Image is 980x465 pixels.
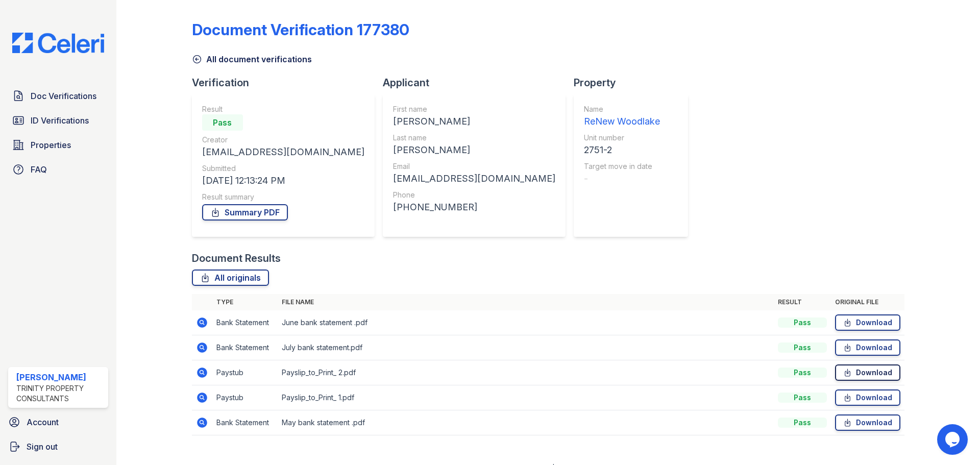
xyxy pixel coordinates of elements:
img: CE_Logo_Blue-a8612792a0a2168367f1c8372b55b34899dd931a85d93a1a3d3e32e68fde9ad4.png [4,33,112,53]
a: FAQ [8,159,108,180]
div: 2751-2 [584,143,660,157]
div: [DATE] 12:13:24 PM [202,174,364,188]
div: Pass [202,114,243,131]
div: Verification [192,76,383,90]
a: Download [835,389,900,406]
td: Bank Statement [212,335,278,360]
td: Paystub [212,385,278,410]
div: Name [584,104,660,114]
span: Doc Verifications [31,90,96,102]
div: ReNew Woodlake [584,114,660,129]
div: Pass [778,342,827,353]
th: Type [212,294,278,310]
div: Result summary [202,192,364,202]
div: First name [393,104,555,114]
div: [PERSON_NAME] [393,143,555,157]
div: [PHONE_NUMBER] [393,200,555,214]
div: Phone [393,190,555,200]
a: Download [835,339,900,356]
div: Last name [393,133,555,143]
div: - [584,172,660,186]
span: Sign out [27,440,58,453]
a: Doc Verifications [8,86,108,106]
a: ID Verifications [8,110,108,131]
td: Paystub [212,360,278,385]
a: Name ReNew Woodlake [584,104,660,129]
a: Download [835,314,900,331]
iframe: chat widget [937,424,970,455]
td: Payslip_to_Print_ 1.pdf [278,385,774,410]
div: Property [574,76,696,90]
td: Bank Statement [212,310,278,335]
td: Bank Statement [212,410,278,435]
td: July bank statement.pdf [278,335,774,360]
th: Original file [831,294,904,310]
a: Sign out [4,436,112,457]
div: Email [393,161,555,172]
div: Pass [778,317,827,328]
div: [EMAIL_ADDRESS][DOMAIN_NAME] [393,172,555,186]
div: [EMAIL_ADDRESS][DOMAIN_NAME] [202,145,364,159]
div: Creator [202,135,364,145]
a: All document verifications [192,53,312,65]
div: Pass [778,368,827,378]
div: Trinity Property Consultants [16,383,104,404]
div: Result [202,104,364,114]
a: All originals [192,270,269,286]
a: Summary PDF [202,204,288,221]
td: June bank statement .pdf [278,310,774,335]
div: Pass [778,418,827,428]
div: Unit number [584,133,660,143]
div: [PERSON_NAME] [16,371,104,383]
a: Properties [8,135,108,155]
span: Account [27,416,59,428]
div: Document Verification 177380 [192,20,409,39]
div: Target move in date [584,161,660,172]
div: Submitted [202,163,364,174]
div: [PERSON_NAME] [393,114,555,129]
div: Document Results [192,251,281,265]
td: Payslip_to_Print_ 2.pdf [278,360,774,385]
th: File name [278,294,774,310]
a: Download [835,414,900,431]
div: Applicant [383,76,574,90]
th: Result [774,294,831,310]
span: Properties [31,139,71,151]
div: Pass [778,393,827,403]
a: Account [4,412,112,432]
span: FAQ [31,163,47,176]
td: May bank statement .pdf [278,410,774,435]
a: Download [835,364,900,381]
span: ID Verifications [31,114,89,127]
